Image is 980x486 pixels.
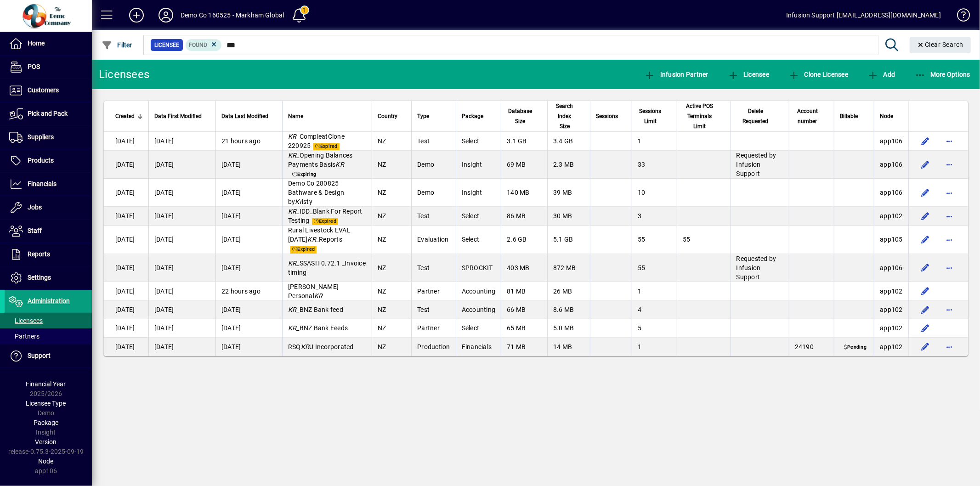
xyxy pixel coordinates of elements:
[5,79,92,102] a: Customers
[372,226,411,254] td: NZ
[26,400,66,407] span: Licensee Type
[104,319,148,338] td: [DATE]
[632,132,677,151] td: 1
[786,66,850,83] button: Clone Licensee
[5,328,92,344] a: Partners
[215,151,282,179] td: [DATE]
[638,106,671,126] div: Sessions Limit
[372,132,411,151] td: NZ
[288,324,348,332] span: _BNZ Bank Feeds
[547,254,590,282] td: 872 MB
[372,254,411,282] td: NZ
[462,111,483,121] span: Package
[148,254,215,282] td: [DATE]
[411,207,456,226] td: Test
[378,111,406,121] div: Country
[288,306,297,313] em: KR
[148,179,215,207] td: [DATE]
[28,133,54,141] span: Suppliers
[148,338,215,356] td: [DATE]
[456,151,501,179] td: Insight
[35,438,57,446] span: Version
[313,143,340,150] span: Expired
[553,101,576,131] span: Search Index Size
[28,250,50,258] span: Reports
[288,283,339,300] span: [PERSON_NAME] Personal
[547,151,590,179] td: 2.3 MB
[501,301,547,319] td: 66 MB
[942,339,957,354] button: More options
[456,254,501,282] td: SPROCKIT
[215,179,282,207] td: [DATE]
[632,282,677,301] td: 1
[104,282,148,301] td: [DATE]
[411,132,456,151] td: Test
[378,111,397,121] span: Country
[880,236,903,243] span: app105.prod.infusionbusinesssoftware.com
[99,67,149,82] div: Licensees
[102,41,132,49] span: Filter
[736,106,783,126] div: Delete Requested
[288,324,297,332] em: KR
[462,111,496,121] div: Package
[840,111,858,121] span: Billable
[501,132,547,151] td: 3.1 GB
[372,179,411,207] td: NZ
[507,106,533,126] span: Database Size
[26,380,66,388] span: Financial Year
[28,157,54,164] span: Products
[867,71,895,78] span: Add
[411,301,456,319] td: Test
[288,133,297,140] em: KR
[34,419,58,426] span: Package
[788,71,848,78] span: Clone Licensee
[288,133,345,149] span: _CompleatClone 220925
[917,41,964,48] span: Clear Search
[880,189,903,196] span: app106.prod.infusionbusinesssoftware.com
[880,288,903,295] span: app102.prod.infusionbusinesssoftware.com
[336,161,345,168] em: KR
[28,274,51,281] span: Settings
[215,282,282,301] td: 22 hours ago
[411,338,456,356] td: Production
[5,102,92,125] a: Pick and Pack
[411,179,456,207] td: Demo
[301,343,310,350] em: KR
[456,301,501,319] td: Accounting
[842,344,868,351] span: Pending
[942,134,957,148] button: More options
[642,66,711,83] button: Infusion Partner
[880,264,903,271] span: app106.prod.infusionbusinesssoftware.com
[288,111,303,121] span: Name
[28,180,57,187] span: Financials
[918,321,933,335] button: Edit
[918,157,933,172] button: Edit
[28,352,51,359] span: Support
[942,232,957,247] button: More options
[148,301,215,319] td: [DATE]
[918,134,933,148] button: Edit
[295,198,302,205] em: Kr
[501,226,547,254] td: 2.6 GB
[215,207,282,226] td: [DATE]
[186,39,222,51] mat-chip: Found Status: Found
[632,207,677,226] td: 3
[151,7,181,23] button: Profile
[731,254,789,282] td: Requested by Infusion Support
[215,319,282,338] td: [DATE]
[148,319,215,338] td: [DATE]
[547,207,590,226] td: 30 MB
[547,282,590,301] td: 26 MB
[417,111,450,121] div: Type
[221,111,268,121] span: Data Last Modified
[840,111,868,121] div: Billable
[417,111,429,121] span: Type
[28,63,40,70] span: POS
[28,227,42,234] span: Staff
[596,111,618,121] span: Sessions
[918,260,933,275] button: Edit
[104,226,148,254] td: [DATE]
[5,220,92,243] a: Staff
[411,226,456,254] td: Evaluation
[501,207,547,226] td: 86 MB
